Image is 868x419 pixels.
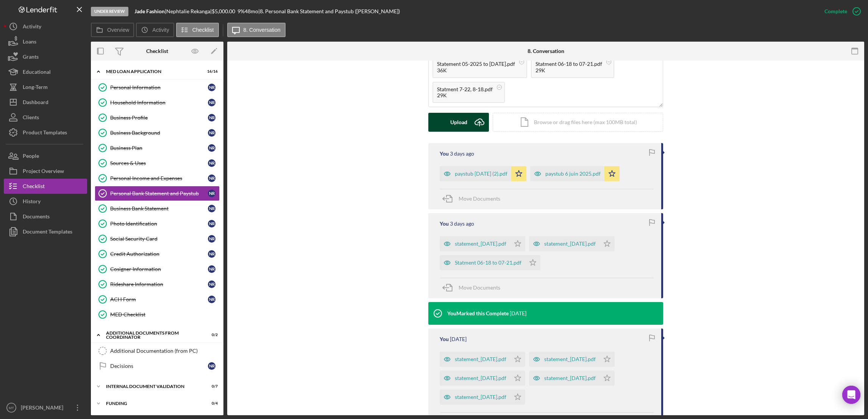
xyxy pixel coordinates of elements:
[208,129,215,137] div: N R
[4,95,87,110] button: Dashboard
[208,220,215,227] div: N R
[437,86,493,92] div: Statment 7-22, 8-18.pdf
[450,151,474,157] time: 2025-08-25 04:04
[208,205,215,212] div: N R
[4,400,87,415] button: MT[PERSON_NAME]
[110,206,208,212] div: Business Bank Statement
[23,224,72,241] div: Document Templates
[106,401,199,406] div: Funding
[95,95,220,110] a: Household InformationNR
[4,64,87,79] button: Educational
[95,277,220,292] a: Rideshare InformationNR
[110,266,208,272] div: Cosigner Information
[110,84,208,90] div: Personal Information
[440,151,449,157] div: You
[23,179,45,196] div: Checklist
[95,246,220,262] a: Credit AuthorizationNR
[4,125,87,140] button: Product Templates
[134,8,166,14] div: |
[95,231,220,246] a: Social Security CardNR
[208,362,215,370] div: N R
[545,171,601,177] div: paystub 6 juin 2025.pdf
[208,190,215,197] div: N R
[23,49,39,66] div: Grants
[208,84,215,91] div: N R
[459,195,500,202] span: Move Documents
[440,278,508,297] button: Move Documents
[4,49,87,64] a: Grants
[106,331,199,340] div: Additional Documents from Coordinator
[4,79,87,95] button: Long-Term
[440,255,540,270] button: Statment 06-18 to 07-21.pdf
[23,19,41,36] div: Activity
[4,19,87,34] button: Activity
[529,371,615,386] button: statement_[DATE].pdf
[455,356,506,362] div: statement_[DATE].pdf
[19,400,68,417] div: [PERSON_NAME]
[95,80,220,95] a: Personal InformationNR
[110,130,208,136] div: Business Background
[258,8,400,14] div: | 8. Personal Bank Statement and Paystub ([PERSON_NAME])
[95,110,220,125] a: Business ProfileNR
[23,110,39,127] div: Clients
[212,8,237,14] div: $5,000.00
[842,386,860,404] div: Open Intercom Messenger
[110,175,208,181] div: Personal Income and Expenses
[428,113,489,132] button: Upload
[447,310,509,316] div: You Marked this Complete
[440,336,449,342] div: You
[208,296,215,303] div: N R
[146,48,168,54] div: Checklist
[455,394,506,400] div: statement_[DATE].pdf
[4,194,87,209] button: History
[95,171,220,186] a: Personal Income and ExpensesNR
[110,363,208,369] div: Decisions
[4,224,87,239] button: Document Templates
[136,23,174,37] button: Activity
[208,174,215,182] div: N R
[208,159,215,167] div: N R
[204,69,218,74] div: 16 / 16
[529,352,615,367] button: statement_[DATE].pdf
[459,284,500,291] span: Move Documents
[23,64,51,81] div: Educational
[106,384,199,389] div: Internal Document Validation
[529,236,615,251] button: statement_[DATE].pdf
[208,235,215,243] div: N R
[110,221,208,227] div: Photo Identification
[204,384,218,389] div: 0 / 7
[440,371,525,386] button: statement_[DATE].pdf
[455,375,506,381] div: statement_[DATE].pdf
[817,4,864,19] button: Complete
[23,194,41,211] div: History
[192,27,214,33] label: Checklist
[4,110,87,125] button: Clients
[23,164,64,181] div: Project Overview
[110,100,208,106] div: Household Information
[23,95,48,112] div: Dashboard
[450,113,467,132] div: Upload
[4,34,87,49] button: Loans
[91,23,134,37] button: Overview
[110,251,208,257] div: Credit Authorization
[110,145,208,151] div: Business Plan
[440,189,508,208] button: Move Documents
[23,79,48,97] div: Long-Term
[176,23,219,37] button: Checklist
[440,221,449,227] div: You
[245,8,258,14] div: 48 mo
[95,307,220,322] a: MED Checklist
[544,356,596,362] div: statement_[DATE].pdf
[110,312,219,318] div: MED Checklist
[455,241,506,247] div: statement_[DATE].pdf
[110,190,208,196] div: Personal Bank Statement and Paystub
[95,292,220,307] a: ACH FormNR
